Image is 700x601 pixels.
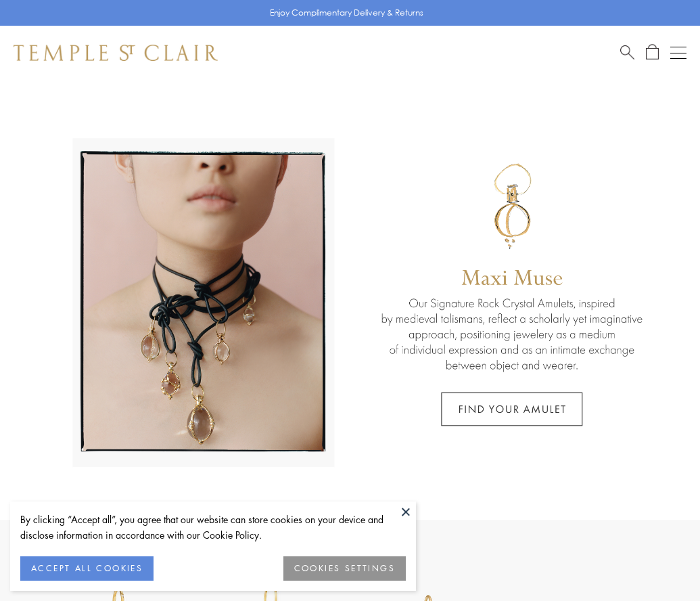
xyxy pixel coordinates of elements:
img: Temple St. Clair [14,45,218,61]
button: ACCEPT ALL COOKIES [20,556,154,581]
a: Open Shopping Bag [646,44,659,61]
a: Search [620,44,634,61]
button: Open navigation [670,45,686,61]
div: By clicking “Accept all”, you agree that our website can store cookies on your device and disclos... [20,512,406,543]
button: COOKIES SETTINGS [283,556,406,581]
p: Enjoy Complimentary Delivery & Returns [270,6,423,20]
